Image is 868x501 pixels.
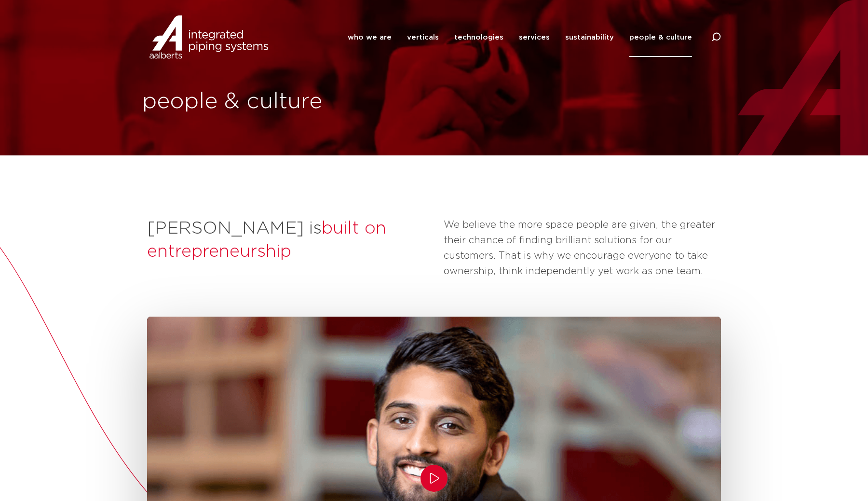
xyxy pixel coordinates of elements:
a: technologies [454,18,503,57]
a: services [519,18,550,57]
nav: Menu [348,18,692,57]
a: verticals [407,18,439,57]
h2: [PERSON_NAME] is [147,217,434,264]
span: built on entrepreneurship [147,220,386,260]
button: Play/Pause [420,465,448,492]
a: who we are [348,18,392,57]
p: We believe the more space people are given, the greater their chance of finding brilliant solutio... [444,217,721,279]
a: people & culture [629,18,692,57]
a: sustainability [565,18,614,57]
h1: people & culture [142,86,429,117]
